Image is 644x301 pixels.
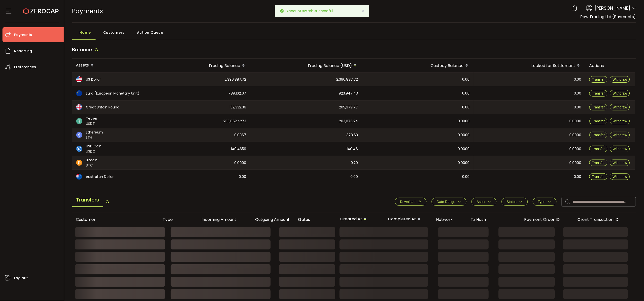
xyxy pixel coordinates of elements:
[477,200,485,204] span: Asset
[610,90,630,97] button: Withdraw
[86,158,98,163] span: Bitcoin
[72,61,149,70] div: Assets
[347,132,358,138] span: 378.63
[613,91,627,95] span: Withdraw
[362,61,474,70] div: Custody Balance
[474,61,585,70] div: Locked for Settlement
[610,160,630,166] button: Withdraw
[520,217,574,222] div: Payment Order ID
[502,198,528,206] button: Status
[239,174,246,180] span: 0.00
[14,274,28,282] span: Log out
[574,174,581,180] span: 0.00
[574,104,581,110] span: 0.00
[613,175,627,179] span: Withdraw
[339,104,358,110] span: 205,979.77
[472,198,497,206] button: Asset
[137,28,163,37] span: Action Queue
[76,132,82,138] img: eth_portfolio.svg
[86,163,98,168] span: BTC
[533,198,557,206] button: Type
[458,160,470,166] span: 0.0000
[458,146,470,152] span: 0.0000
[570,160,581,166] span: 0.0000
[586,247,644,301] iframe: Chat Widget
[76,174,82,180] img: aud_portfolio.svg
[538,200,545,204] span: Type
[287,9,337,13] p: Account switch successful
[337,215,384,224] div: Created At
[589,146,608,152] button: Transfer
[72,7,103,15] span: Payments
[351,160,358,166] span: 0.29
[592,161,605,165] span: Transfer
[149,61,250,70] div: Trading Balance
[14,31,32,38] span: Payments
[347,146,358,152] span: 140.46
[230,104,246,110] span: 152,332.36
[337,77,358,82] span: 2,396,887.72
[86,144,102,149] span: USD Coin
[339,118,358,124] span: 203,876.24
[574,77,581,82] span: 0.00
[610,76,630,83] button: Withdraw
[159,217,187,222] div: Type
[86,116,98,121] span: Tether
[570,118,581,124] span: 0.0000
[462,91,470,96] span: 0.00
[458,132,470,138] span: 0.0000
[72,193,103,207] span: Transfers
[589,104,608,110] button: Transfer
[80,28,91,37] span: Home
[432,217,467,222] div: Network
[235,132,246,138] span: 0.0867
[76,160,82,166] img: btc_portfolio.svg
[592,77,605,81] span: Transfer
[613,105,627,109] span: Withdraw
[462,104,470,110] span: 0.00
[86,149,102,154] span: USDC
[76,90,82,96] img: eur_portfolio.svg
[76,104,82,110] img: gbp_portfolio.svg
[294,217,337,222] div: Status
[589,173,608,180] button: Transfer
[585,63,635,68] div: Actions
[103,28,125,37] span: Customers
[613,77,627,81] span: Withdraw
[589,160,608,166] button: Transfer
[592,91,605,95] span: Transfer
[76,76,82,82] img: usd_portfolio.svg
[467,217,520,222] div: Tx Hash
[592,147,605,151] span: Transfer
[86,121,98,126] span: USDT
[610,146,630,152] button: Withdraw
[458,118,470,124] span: 0.0000
[86,130,103,135] span: Ethereum
[14,64,36,71] span: Preferences
[613,147,627,151] span: Withdraw
[610,104,630,110] button: Withdraw
[86,135,103,140] span: ETH
[395,198,427,206] button: Download
[86,77,101,82] span: US Dollar
[437,200,455,204] span: Date Range
[339,91,358,96] span: 923,947.43
[86,105,120,110] span: Great Britain Pound
[507,200,517,204] span: Status
[72,217,159,222] div: Customer
[225,77,246,82] span: 2,396,887.72
[76,118,82,124] img: usdt_portfolio.svg
[231,146,246,152] span: 140.4659
[595,5,631,11] span: [PERSON_NAME]
[400,200,415,204] span: Download
[574,217,635,222] div: Client Transaction ID
[229,91,246,96] span: 789,162.07
[589,118,608,124] button: Transfer
[610,132,630,138] button: Withdraw
[570,146,581,152] span: 0.0000
[432,198,467,206] button: Date Range
[86,174,114,179] span: Australian Dollar
[187,217,240,222] div: Incoming Amount
[14,47,32,55] span: Reporting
